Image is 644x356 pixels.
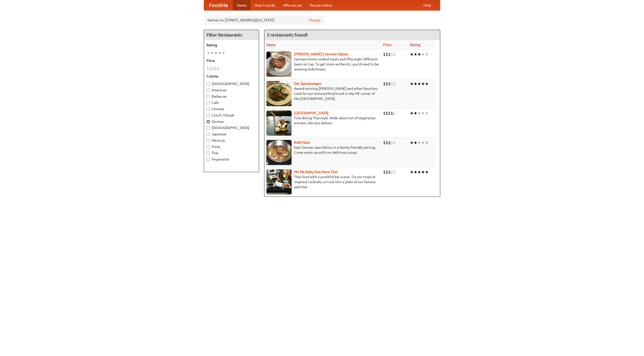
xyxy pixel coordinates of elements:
input: Vegetarian [207,158,210,161]
label: Thai [207,150,256,155]
li: ★ [207,50,210,56]
li: $ [386,140,388,145]
label: [DEMOGRAPHIC_DATA] [207,81,256,86]
li: ★ [414,52,417,57]
a: Home [233,0,251,10]
li: $ [391,81,393,87]
li: $ [383,140,386,145]
li: ★ [421,169,425,175]
input: Barbecue [207,95,210,98]
ng-pluralize: 5 restaurants found! [267,32,308,37]
label: [DEMOGRAPHIC_DATA] [207,125,256,130]
li: $ [393,52,396,57]
li: $ [388,169,391,175]
li: $ [388,140,391,145]
li: $ [383,110,386,116]
a: Der Speisewagen [294,82,321,86]
li: $ [383,169,386,175]
li: ★ [421,52,425,57]
label: Vegetarian [207,157,256,162]
li: $ [388,81,391,87]
img: satay.jpg [266,110,292,136]
li: ★ [425,52,429,57]
h5: Cuisine [207,74,256,79]
li: $ [393,140,396,145]
li: ★ [417,169,421,175]
li: ★ [410,110,414,116]
li: $ [393,110,396,116]
h5: Rating [207,43,256,48]
a: How it works [251,0,279,10]
li: ★ [210,50,214,56]
li: $ [386,52,388,57]
li: ★ [414,81,417,87]
li: ★ [222,50,225,56]
label: Pizza [207,144,256,149]
li: $ [388,110,391,116]
li: ★ [414,169,417,175]
input: German [207,120,210,123]
li: $ [212,66,214,71]
li: $ [209,66,212,71]
li: $ [388,52,391,57]
div: Deliver to: [STREET_ADDRESS][US_STATE] [204,16,325,25]
li: ★ [417,81,421,87]
a: Who we are [279,0,306,10]
li: $ [207,66,209,71]
input: Japanese [207,133,210,136]
label: Mexican [207,138,256,143]
label: Japanese [207,132,256,137]
label: Cafe [207,100,256,105]
input: Cafe [207,101,210,104]
p: Fine dining Thai-style. Wide selection of vegetarian entrées. We also deliver. [266,115,379,126]
li: ★ [417,140,421,145]
li: ★ [425,169,429,175]
li: ★ [410,140,414,145]
label: American [207,88,256,93]
li: $ [391,52,393,57]
a: Rating [410,43,420,47]
li: ★ [410,169,414,175]
h5: Price [207,58,256,63]
a: Kohl Haus [294,140,310,144]
li: ★ [425,140,429,145]
p: East German specialties, in a family-friendly setting. Come warm up with our delicious soups. [266,145,379,155]
li: $ [391,110,393,116]
input: [DEMOGRAPHIC_DATA] [207,126,210,130]
b: [PERSON_NAME]'s German Saloon [294,52,348,56]
li: ★ [421,110,425,116]
a: Hit Me Baby One More Thai [294,170,338,174]
label: Czech / Slovak [207,113,256,118]
li: ★ [214,50,218,56]
li: ★ [425,81,429,87]
label: Barbecue [207,94,256,99]
a: FoodMe [204,0,233,10]
a: Change [309,18,321,23]
li: $ [214,66,217,71]
li: ★ [414,110,417,116]
li: $ [217,66,219,71]
li: ★ [410,52,414,57]
li: ★ [425,110,429,116]
li: $ [386,169,388,175]
p: Award-winning [PERSON_NAME] and other favorites. Look for our restored food truck in the NE corne... [266,86,379,101]
a: Help [419,0,435,10]
label: German [207,119,256,124]
label: Chinese [207,106,256,111]
li: ★ [417,52,421,57]
input: Czech / Slovak [207,114,210,117]
p: German home-cooked meals and fifty-eight different beers on tap. To get more authentic, you'd nee... [266,57,379,72]
img: kohlhaus.jpg [266,140,292,165]
li: $ [383,81,386,87]
a: [GEOGRAPHIC_DATA] [294,111,329,115]
a: Price [383,43,391,47]
li: $ [393,81,396,87]
img: esthers.jpg [266,52,292,77]
h4: Filter Restaurants [204,30,259,40]
input: Pizza [207,145,210,148]
li: $ [386,110,388,116]
li: $ [383,52,386,57]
